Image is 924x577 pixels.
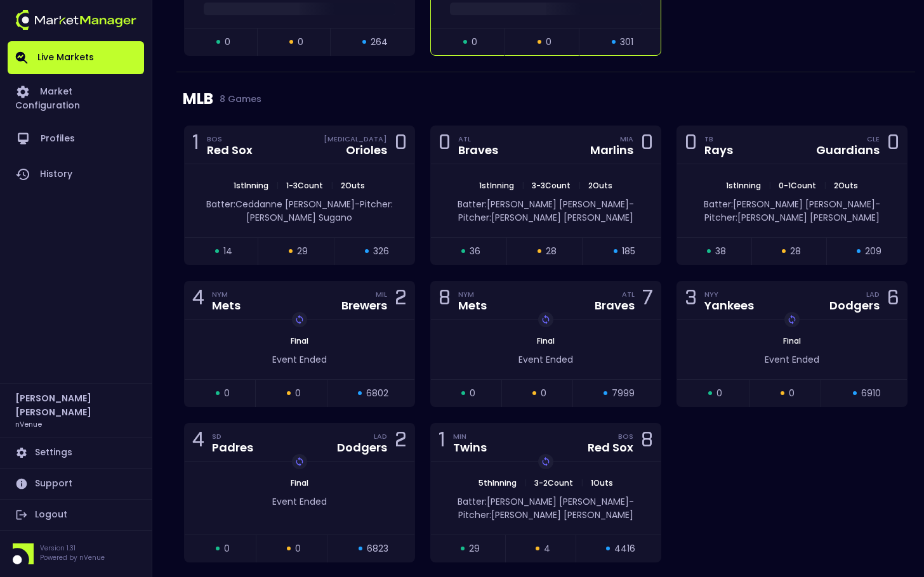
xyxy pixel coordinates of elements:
div: Braves [458,145,498,156]
span: | [518,180,528,191]
span: 8 Games [213,94,261,104]
div: 4 [192,288,204,312]
span: Batter: [PERSON_NAME] [PERSON_NAME] [704,198,875,211]
div: 0 [887,133,899,157]
div: 0 [395,133,407,157]
div: 0 [439,133,451,157]
span: Pitcher: [PERSON_NAME] [PERSON_NAME] [704,211,880,224]
span: 6823 [367,542,388,555]
span: 1st Inning [230,180,272,191]
span: 0 [789,387,795,400]
div: LAD [866,289,880,299]
span: Event Ended [765,353,819,366]
span: | [520,477,531,488]
span: 36 [470,245,480,258]
h2: [PERSON_NAME] [PERSON_NAME] [15,391,136,419]
a: Support [8,469,144,499]
a: Logout [8,500,144,530]
p: Version 1.31 [40,543,105,553]
div: BOS [618,431,633,441]
div: Rays [704,145,733,156]
span: - [629,198,634,211]
span: 0 [546,36,551,49]
div: Twins [453,442,487,453]
div: 6 [887,288,899,312]
span: 14 [223,245,232,258]
div: TB [704,134,733,144]
span: 4 [544,542,550,555]
span: 6802 [366,387,388,400]
span: 185 [622,245,635,258]
span: | [820,180,830,191]
span: 2 Outs [337,180,369,191]
span: 0 [716,387,722,400]
img: replayImg [787,314,797,325]
span: 3 - 3 Count [528,180,574,191]
div: ATL [458,134,498,144]
div: BOS [207,134,253,144]
div: Red Sox [207,145,253,156]
div: SD [212,431,253,441]
span: Batter: Ceddanne [PERSON_NAME] [206,198,355,211]
div: 1 [192,133,199,157]
div: Yankees [704,300,754,311]
span: Event Ended [518,353,573,366]
div: 1 [439,431,445,454]
h3: nVenue [15,419,42,429]
span: 264 [371,36,388,49]
span: 29 [469,542,480,555]
img: replayImg [294,457,305,467]
span: 0 - 1 Count [775,180,820,191]
img: logo [15,10,136,30]
img: replayImg [541,314,551,325]
img: replayImg [294,314,305,325]
a: Settings [8,438,144,468]
span: Pitcher: [PERSON_NAME] [PERSON_NAME] [458,509,633,521]
div: 0 [685,133,697,157]
span: 2 Outs [584,180,616,191]
span: 38 [715,245,726,258]
span: 1st Inning [722,180,765,191]
span: 326 [373,245,389,258]
div: Mets [212,300,241,311]
div: ATL [622,289,635,299]
div: 0 [641,133,653,157]
a: History [8,157,144,192]
div: Brewers [341,300,387,311]
span: 0 [298,36,303,49]
span: 5th Inning [475,477,520,488]
div: NYY [704,289,754,299]
span: 209 [865,245,881,258]
div: Guardians [816,145,880,156]
span: 6910 [861,387,881,400]
div: Mets [458,300,487,311]
a: Profiles [8,121,144,157]
span: 1st Inning [475,180,518,191]
span: - [629,495,634,508]
span: 29 [297,245,308,258]
div: LAD [374,431,387,441]
span: | [765,180,775,191]
div: 4 [192,431,204,454]
span: 7999 [612,387,635,400]
span: 0 [224,542,230,555]
span: 2 Outs [830,180,862,191]
div: Version 1.31Powered by nVenue [8,543,144,564]
span: 4416 [614,542,635,555]
span: 1 - 3 Count [282,180,327,191]
div: [MEDICAL_DATA] [324,134,387,144]
span: Batter: [PERSON_NAME] [PERSON_NAME] [458,495,629,508]
span: 28 [546,245,557,258]
span: - [355,198,360,211]
div: MIL [376,289,387,299]
span: 0 [295,387,301,400]
span: | [327,180,337,191]
div: Marlins [590,145,633,156]
div: NYM [458,289,487,299]
span: 301 [620,36,633,49]
span: 0 [541,387,546,400]
div: MLB [183,72,909,126]
span: Event Ended [272,495,327,508]
span: | [577,477,587,488]
span: Batter: [PERSON_NAME] [PERSON_NAME] [458,198,629,211]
